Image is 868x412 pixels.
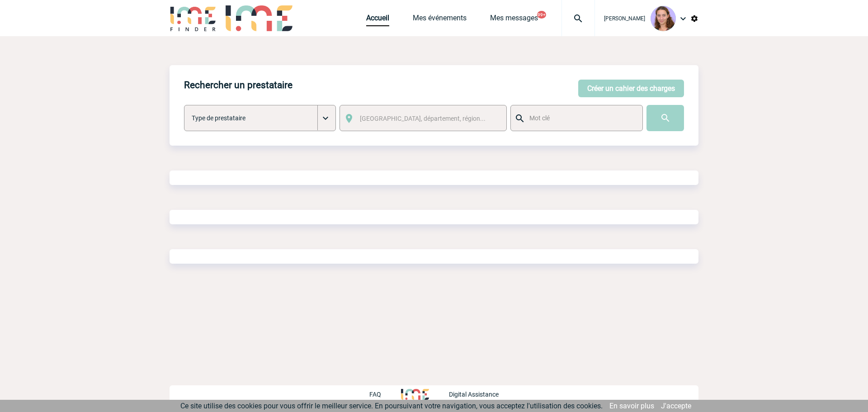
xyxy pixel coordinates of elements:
a: FAQ [369,389,401,398]
input: Mot clé [527,112,634,124]
img: http://www.idealmeetingsevents.fr/ [401,389,429,400]
a: J'accepte [661,402,691,410]
span: [PERSON_NAME] [604,15,645,22]
span: Ce site utilise des cookies pour vous offrir le meilleur service. En poursuivant votre navigation... [180,402,603,410]
input: Submit [646,105,684,131]
p: Digital Assistance [449,391,499,398]
a: Accueil [366,14,389,26]
a: Mes messages [490,14,538,26]
img: 101030-1.png [651,6,676,31]
button: 99+ [537,11,546,19]
h4: Rechercher un prestataire [184,80,292,90]
a: Mes événements [413,14,467,26]
p: FAQ [369,391,381,398]
img: IME-Finder [170,5,217,31]
span: [GEOGRAPHIC_DATA], département, région... [360,115,486,122]
a: En savoir plus [609,402,654,410]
